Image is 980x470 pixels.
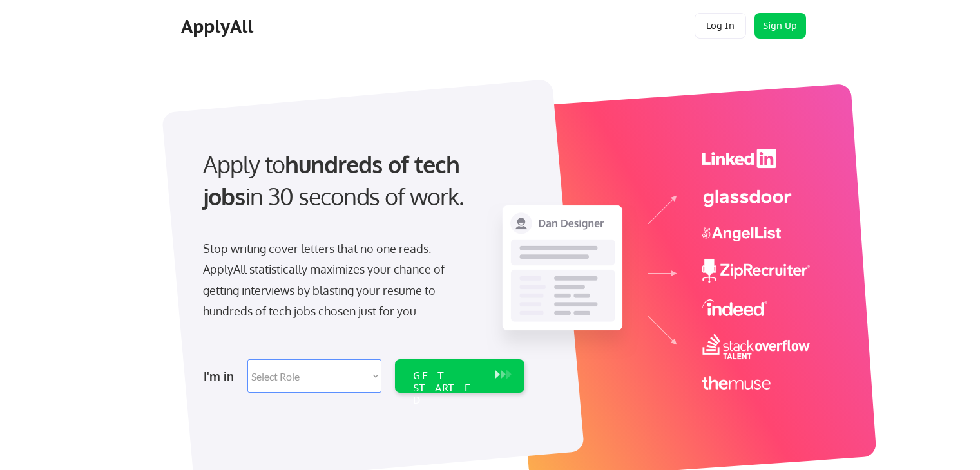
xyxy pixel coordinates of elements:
[203,238,468,322] div: Stop writing cover letters that no one reads. ApplyAll statistically maximizes your chance of get...
[203,148,519,213] div: Apply to in 30 seconds of work.
[204,366,240,386] div: I'm in
[413,370,482,407] div: GET STARTED
[695,13,746,39] button: Log In
[203,149,465,211] strong: hundreds of tech jobs
[181,15,257,37] div: ApplyAll
[754,13,806,39] button: Sign Up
